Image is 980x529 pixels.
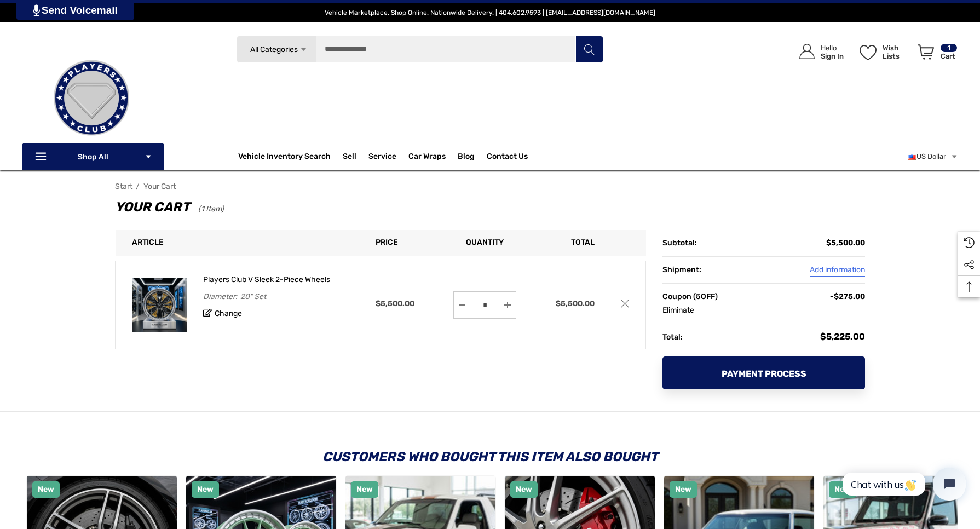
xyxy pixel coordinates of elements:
font: Add information [810,265,865,274]
strong: Subtotal: [662,238,697,248]
a: Change [203,307,242,321]
span: Vehicle Marketplace. Shop Online. Nationwide Delivery. | 404.602.9593 | [EMAIL_ADDRESS][DOMAIN_NAME] [325,9,655,16]
a: Car Wraps [408,146,458,168]
font: Car Wraps [408,152,446,161]
span: New [38,485,54,494]
h1: Your Cart [115,196,865,218]
a: Payment process [662,357,865,389]
span: Change [215,309,242,318]
font: $5,500.00 [826,238,865,248]
nav: Breadcrumb [115,176,865,196]
a: Select currency: USD [908,146,958,168]
a: Wish lists Wish lists [855,33,913,71]
span: Customers Who Bought This Item Also Bought [315,449,666,464]
span: $5,225.00 [820,331,865,342]
font: Payment process [722,369,806,379]
p: Sign In [821,52,844,60]
img: Players Club V Sleek 2-Piece Wheels [132,278,187,332]
font: Coupon (5OFF) [662,292,718,301]
input: Players Club V Sleek 2-Piece Wheels [453,291,516,319]
a: Service [368,152,396,164]
font: New [197,485,214,494]
a: Players Club V Sleek 2-Piece Wheels [203,273,330,287]
svg: Review Your Cart [918,44,934,60]
button: Add information [810,263,865,277]
img: Players Club | Cars For Sale [37,43,146,153]
span: All Categories [250,45,297,54]
button: Look for [575,36,603,63]
svg: Are you sure you want to delete this item? [621,300,629,308]
svg: Recently Viewed [964,237,975,248]
a: Your cart [143,182,176,191]
dt: Diameter: [203,289,238,304]
font: Wish lists [883,44,900,60]
svg: Icon User Account [799,44,815,59]
svg: Icon Line [34,151,50,163]
svg: Top [958,281,980,292]
span: $5,500.00 [376,299,414,308]
a: Vehicle Inventory Search [238,152,331,164]
a: Login [787,33,849,71]
p: Cart [941,52,957,60]
a: Start [115,182,132,191]
th: Total [535,230,611,256]
svg: Social Media [964,260,975,271]
font: New [675,485,691,494]
a: Sell [343,146,368,168]
span: -$275.00 [830,292,865,301]
p: Shop All [22,143,164,170]
strong: Total: [662,332,683,342]
span: New [516,485,532,494]
th: Quantity [435,230,535,256]
svg: Wish lists [860,45,877,60]
svg: Icon Arrow Down [299,45,308,54]
img: PjwhLS0gR2VuZXJhdG9yOiBHcmF2aXQuaW8gLS0+PHN2ZyB4bWxucz0iaHR0cDovL3d3dy53My5vcmcvMjAwMC9zdmciIHhtb... [33,4,40,16]
p: 1 [941,44,957,52]
iframe: Tidio Chat [831,458,975,510]
dd: 20" Set [240,289,266,304]
font: $5,500.00 [556,299,595,308]
a: Contact Us [487,152,528,164]
p: Hello [821,44,844,52]
span: Sell [343,152,356,164]
a: All Categories Icon Arrow Down Icon Arrow Up [237,36,316,63]
a: Blog [458,152,475,164]
a: Cart with 0 items [913,33,958,76]
a: Eliminate [662,306,694,315]
font: Price [376,238,398,247]
font: New [356,485,373,494]
font: Article [132,238,164,247]
svg: Icon Arrow Down [145,153,152,160]
span: (1 item) [198,204,224,214]
font: Shipment: [662,265,701,274]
